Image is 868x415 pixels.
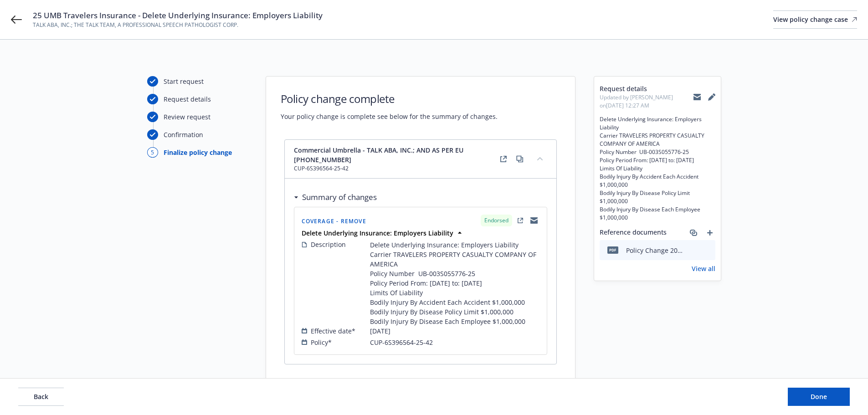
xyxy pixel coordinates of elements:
[484,216,508,225] span: Endorsed
[311,326,355,336] span: Effective date*
[704,227,715,238] a: add
[294,164,498,173] span: CUP-6S396564-25-42
[514,154,525,164] a: copy
[18,388,64,406] button: Back
[626,246,685,255] div: Policy Change 2025 UMB - Delete Underlying Insurance Employers Liability.pdf
[600,115,715,222] span: Delete Underlying Insurance: Employers Liability Carrier TRAVELERS PROPERTY CASUALTY COMPANY OF A...
[773,11,857,28] div: View policy change case
[498,154,509,164] a: external
[370,240,539,326] span: Delete Underlying Insurance: Employers Liability Carrier TRAVELERS PROPERTY CASUALTY COMPANY OF A...
[600,93,693,110] span: Updated by [PERSON_NAME] on [DATE] 12:27 AM
[311,240,346,249] span: Description
[688,227,699,238] a: associate
[302,229,453,237] strong: Delete Underlying Insurance: Employers Liability
[311,338,332,347] span: Policy*
[164,77,204,86] div: Start request
[164,94,211,104] div: Request details
[370,338,433,347] span: CUP-6S396564-25-42
[600,227,667,238] span: Reference documents
[533,151,547,166] button: collapse content
[281,91,498,106] h1: Policy change complete
[788,388,850,406] button: Done
[302,217,366,225] span: Coverage - Remove
[370,326,390,336] span: [DATE]
[34,392,48,401] span: Back
[689,246,696,255] button: download file
[529,215,539,226] a: copyLogging
[294,145,498,164] span: Commercial Umbrella - TALK ABA, INC.; AND AS PER EU [PHONE_NUMBER]
[515,215,526,226] a: external
[302,191,377,203] h3: Summary of changes
[600,84,693,93] span: Request details
[164,130,203,139] div: Confirmation
[164,148,232,157] div: Finalize policy change
[704,246,712,255] button: preview file
[147,147,158,158] div: 5
[811,392,827,401] span: Done
[607,246,618,253] span: pdf
[33,10,323,21] span: 25 UMB Travelers Insurance - Delete Underlying Insurance: Employers Liability
[692,264,715,273] a: View all
[33,21,323,29] span: TALK ABA, INC.; THE TALK TEAM, A PROFESSIONAL SPEECH PATHOLOGIST CORP.
[164,112,211,122] div: Review request
[294,191,377,203] div: Summary of changes
[285,140,556,179] div: Commercial Umbrella - TALK ABA, INC.; AND AS PER EU [PHONE_NUMBER]CUP-6S396564-25-42externalcopyc...
[281,112,498,121] span: Your policy change is complete see below for the summary of changes.
[773,10,857,29] a: View policy change case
